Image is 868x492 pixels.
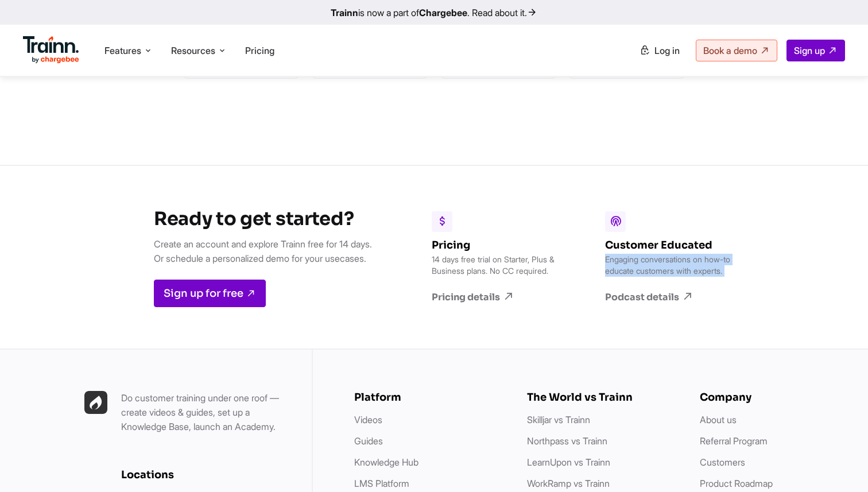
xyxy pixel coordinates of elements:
h6: Company [700,391,850,404]
span: Sign up [794,45,825,56]
a: LMS Platform [354,478,409,489]
h3: Ready to get started? [154,207,372,230]
img: Trainn | everything under one roof [84,391,107,414]
iframe: Chat Widget [811,437,868,492]
a: Videos [354,414,382,425]
h6: Locations [121,468,293,481]
a: Customers [700,456,745,468]
span: Resources [171,44,215,57]
h6: Pricing [432,239,564,251]
a: Pricing details [432,290,564,303]
a: Sign up [786,40,845,61]
p: Engaging conversations on how-to educate customers with experts. [605,254,737,277]
p: Create an account and explore Trainn free for 14 days. Or schedule a personalized demo for your u... [154,237,372,266]
h6: The World vs Trainn [527,391,677,404]
a: WorkRamp vs Trainn [527,478,610,489]
a: Skilljar vs Trainn [527,414,590,425]
h6: Platform [354,391,504,404]
span: Log in [654,45,680,56]
p: Do customer training under one roof — create videos & guides, set up a Knowledge Base, launch an ... [121,391,293,434]
a: Guides [354,435,383,447]
b: Trainn [331,7,358,18]
a: Sign up for free [154,280,266,307]
a: Northpass vs Trainn [527,435,607,447]
a: LearnUpon vs Trainn [527,456,610,468]
a: Log in [633,40,687,61]
a: Knowledge Hub [354,456,418,468]
p: 14 days free trial on Starter, Plus & Business plans. No CC required. [432,254,564,277]
span: Book a demo [703,45,757,56]
a: Referral Program [700,435,768,447]
span: Features [104,44,141,57]
h6: Customer Educated [605,239,737,251]
a: About us [700,414,737,425]
a: Podcast details [605,290,737,303]
a: Product Roadmap [700,478,773,489]
a: Book a demo [696,40,777,61]
b: Chargebee [419,7,467,18]
a: Pricing [245,45,274,56]
img: Trainn Logo [23,36,79,64]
